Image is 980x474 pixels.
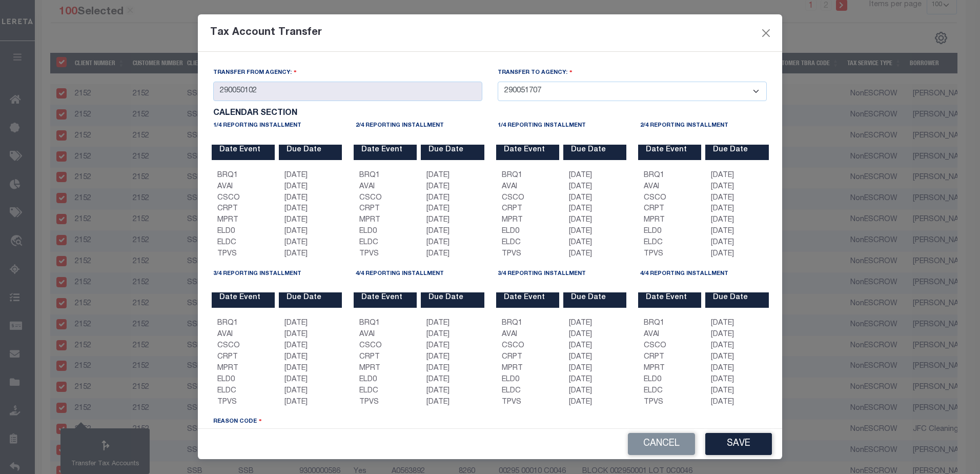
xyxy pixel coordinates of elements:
div: [DATE] [419,226,486,238]
div: ELD0 [636,226,703,238]
div: [DATE] [703,182,770,193]
div: [DATE] [277,182,344,193]
div: CSCO [636,193,703,204]
div: TPVS [494,397,561,408]
div: CRPT [636,352,703,363]
div: BRQ1 [352,170,419,182]
div: BRQ1 [636,170,703,182]
div: [DATE] [277,329,344,341]
label: Due Date [428,145,463,156]
div: AVAI [210,329,277,341]
div: [DATE] [419,238,486,249]
div: [DATE] [277,204,344,215]
div: MPRT [352,215,419,226]
label: Due Date [428,292,463,304]
div: CSCO [352,341,419,352]
div: [DATE] [277,352,344,363]
div: CSCO [494,341,561,352]
div: AVAI [636,329,703,341]
div: ELD0 [352,374,419,386]
div: ELDC [352,238,419,249]
div: [DATE] [419,215,486,226]
div: [DATE] [277,374,344,386]
div: [DATE] [703,341,770,352]
div: [DATE] [703,193,770,204]
div: ELDC [352,386,419,397]
div: ELD0 [494,374,561,386]
div: ELDC [210,386,277,397]
label: Date Event [219,145,260,156]
div: [DATE] [703,329,770,341]
div: TPVS [210,249,277,260]
div: [DATE] [277,238,344,249]
label: Due Date [287,145,321,156]
label: Date Event [361,292,402,304]
div: ELDC [494,386,561,397]
div: CRPT [636,204,703,215]
label: 1/4 Reporting Installment [498,122,586,130]
div: [DATE] [561,352,628,363]
div: BRQ1 [636,318,703,329]
div: [DATE] [419,352,486,363]
div: [DATE] [561,249,628,260]
div: CRPT [494,352,561,363]
div: [DATE] [703,386,770,397]
label: Date Event [504,292,545,304]
h5: Tax Account Transfer [210,27,322,39]
div: CSCO [494,193,561,204]
div: [DATE] [419,318,486,329]
div: [DATE] [419,182,486,193]
label: 4/4 Reporting Installment [640,270,728,279]
div: [DATE] [419,249,486,260]
div: [DATE] [277,397,344,408]
div: [DATE] [703,318,770,329]
div: [DATE] [561,397,628,408]
div: MPRT [210,363,277,374]
button: Cancel [628,433,695,455]
h6: Calendar Section [213,109,767,118]
div: [DATE] [419,363,486,374]
div: BRQ1 [352,318,419,329]
label: 3/4 Reporting Installment [213,270,301,279]
div: CRPT [494,204,561,215]
div: [DATE] [419,386,486,397]
div: ELDC [494,238,561,249]
div: [DATE] [419,204,486,215]
div: CRPT [352,204,419,215]
div: [DATE] [703,204,770,215]
button: Close [760,26,773,39]
div: BRQ1 [210,318,277,329]
div: MPRT [210,215,277,226]
div: [DATE] [277,341,344,352]
div: [DATE] [277,363,344,374]
div: AVAI [636,182,703,193]
div: [DATE] [561,170,628,182]
div: ELD0 [210,226,277,238]
div: CRPT [352,352,419,363]
div: MPRT [494,363,561,374]
div: CRPT [210,204,277,215]
div: ELD0 [210,374,277,386]
div: [DATE] [277,215,344,226]
label: Transfer from Agency: [213,68,297,77]
label: Due Date [571,145,606,156]
label: Date Event [646,292,687,304]
label: 2/4 Reporting Installment [640,122,728,130]
div: [DATE] [419,329,486,341]
div: [DATE] [277,170,344,182]
div: ELD0 [494,226,561,238]
div: TPVS [210,397,277,408]
label: Due Date [287,292,321,304]
div: [DATE] [561,374,628,386]
div: [DATE] [561,386,628,397]
div: [DATE] [703,226,770,238]
div: [DATE] [561,238,628,249]
div: [DATE] [419,397,486,408]
label: Due Date [713,145,748,156]
div: ELDC [210,238,277,249]
label: Due Date [713,292,748,304]
div: [DATE] [703,363,770,374]
div: TPVS [494,249,561,260]
div: CSCO [636,341,703,352]
div: [DATE] [703,397,770,408]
